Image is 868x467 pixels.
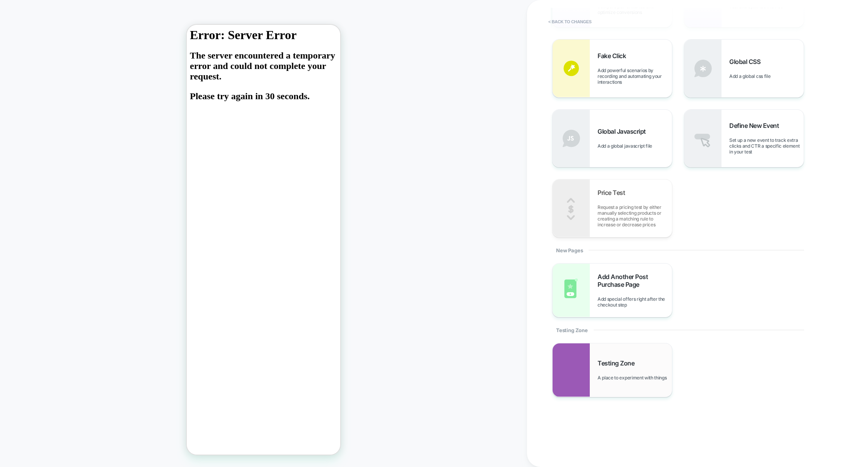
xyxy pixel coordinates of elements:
[598,273,672,288] span: Add Another Post Purchase Page
[3,26,150,77] h2: The server encountered a temporary error and could not complete your request.
[598,296,672,308] span: Add special offers right after the checkout step
[729,58,764,65] span: Global CSS
[598,52,630,60] span: Fake Click
[598,204,672,227] span: Request a pricing test by either manually selecting products or creating a matching rule to incre...
[3,3,150,17] h1: Error: Server Error
[598,359,638,367] span: Testing Zone
[729,137,804,155] span: Set up a new event to track extra clicks and CTR a specific element in your test
[598,128,650,135] span: Global Javascript
[3,66,150,77] p: Please try again in 30 seconds.
[729,73,774,79] span: Add a global css file
[598,189,629,196] span: Price Test
[598,143,656,149] span: Add a global javascript file
[552,317,804,343] div: Testing Zone
[729,122,783,129] span: Define New Event
[598,67,672,85] span: Add powerful scenarios by recording and automating your interactions
[552,238,804,263] div: New Pages
[598,375,670,381] span: A place to experiment with things
[544,16,596,28] button: < Back to changes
